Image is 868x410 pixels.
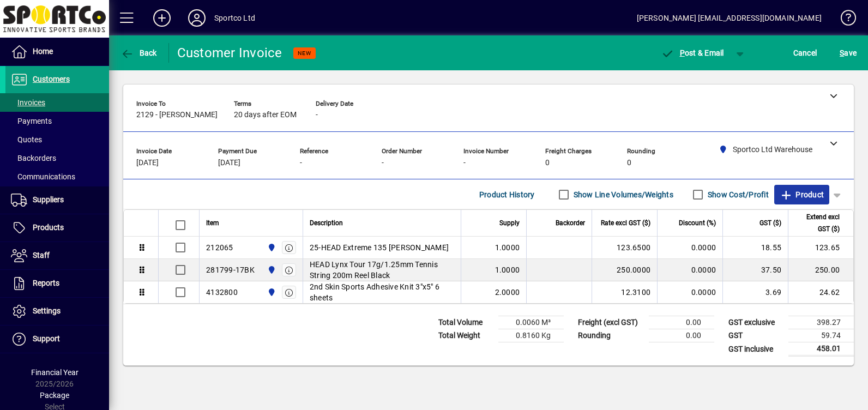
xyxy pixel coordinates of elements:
span: 1.0000 [495,264,520,275]
span: Description [310,217,343,229]
span: 0 [627,159,631,167]
span: Financial Year [31,368,79,377]
span: Package [40,391,69,400]
a: Staff [5,242,109,269]
a: Backorders [5,149,109,167]
button: Product History [475,185,539,204]
div: Customer Invoice [177,44,282,62]
a: Quotes [5,130,109,149]
span: HEAD Lynx Tour 17g/1.25mm Tennis String 200m Reel Black [310,259,454,281]
td: 0.00 [649,329,714,342]
span: Products [33,223,64,232]
div: 12.3100 [599,287,650,298]
span: Supply [499,217,520,229]
span: Backorder [556,217,585,229]
span: 1.0000 [495,242,520,253]
span: 2.0000 [495,287,520,298]
span: Back [120,49,157,57]
span: Invoices [11,98,45,107]
span: Item [206,217,219,229]
div: [PERSON_NAME] [EMAIL_ADDRESS][DOMAIN_NAME] [637,9,822,27]
a: Suppliers [5,186,109,214]
span: Cancel [793,44,817,62]
span: Support [33,334,60,343]
a: Support [5,325,109,353]
button: Back [118,43,160,63]
button: Post & Email [655,43,730,63]
span: Staff [33,251,50,260]
a: Invoices [5,93,109,112]
td: 59.74 [788,329,854,342]
button: Add [144,8,179,28]
span: Payments [11,117,52,125]
span: 2nd Skin Sports Adhesive Knit 3"x5" 6 sheets [310,281,454,303]
td: 3.69 [722,281,788,303]
span: Backorders [11,154,56,162]
td: 123.65 [788,237,853,259]
span: NEW [298,50,311,57]
span: P [680,49,685,57]
td: Freight (excl GST) [572,316,649,329]
div: Sportco Ltd [214,9,255,27]
td: 0.0000 [657,259,722,281]
span: Home [33,47,53,56]
td: 0.0000 [657,237,722,259]
td: Rounding [572,329,649,342]
button: Profile [179,8,214,28]
span: Extend excl GST ($) [795,211,840,235]
span: - [300,159,302,167]
span: [DATE] [218,159,240,167]
span: - [382,159,384,167]
span: S [840,49,844,57]
td: 18.55 [722,237,788,259]
a: Payments [5,112,109,130]
a: Home [5,38,109,65]
div: 212065 [206,242,233,253]
span: Suppliers [33,195,64,204]
span: ost & Email [661,49,724,57]
span: Product [780,186,824,203]
span: GST ($) [759,217,781,229]
a: Settings [5,298,109,325]
span: Communications [11,172,75,181]
span: Product History [479,186,535,203]
div: 4132800 [206,287,238,298]
a: Knowledge Base [833,2,854,38]
a: Reports [5,270,109,297]
button: Save [837,43,859,63]
td: 0.8160 Kg [498,329,564,342]
td: 37.50 [722,259,788,281]
span: Sportco Ltd Warehouse [264,286,277,298]
div: 123.6500 [599,242,650,253]
td: GST inclusive [723,342,788,356]
td: GST [723,329,788,342]
button: Cancel [791,43,820,63]
span: 25-HEAD Extreme 135 [PERSON_NAME] [310,242,449,253]
button: Product [774,185,829,204]
span: Settings [33,306,61,315]
td: 0.0060 M³ [498,316,564,329]
label: Show Cost/Profit [706,189,769,200]
div: 250.0000 [599,264,650,275]
span: Quotes [11,135,42,144]
div: 281799-17BK [206,264,255,275]
td: 0.00 [649,316,714,329]
span: ave [840,44,857,62]
span: - [316,111,318,119]
label: Show Line Volumes/Weights [571,189,673,200]
span: 20 days after EOM [234,111,297,119]
td: 24.62 [788,281,853,303]
span: Sportco Ltd Warehouse [264,242,277,254]
td: 250.00 [788,259,853,281]
span: Sportco Ltd Warehouse [264,264,277,276]
span: Rate excl GST ($) [601,217,650,229]
app-page-header-button: Back [109,43,169,63]
td: 0.0000 [657,281,722,303]
span: - [463,159,466,167]
td: GST exclusive [723,316,788,329]
span: Customers [33,75,70,83]
a: Products [5,214,109,242]
a: Communications [5,167,109,186]
span: Reports [33,279,59,287]
td: Total Volume [433,316,498,329]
